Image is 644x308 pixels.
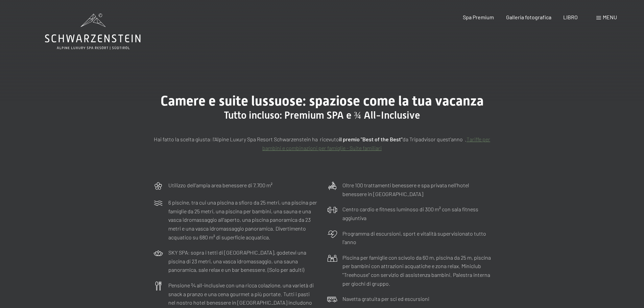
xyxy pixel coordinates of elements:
[262,136,490,151] a: Tariffe per bambini e combinazioni per famiglie - Suite familiari
[506,14,551,20] a: Galleria fotografica
[342,206,478,221] font: Centro cardio e fitness luminoso di 300 m² con sala fitness aggiuntiva
[463,14,494,20] a: Spa Premium
[161,93,484,109] font: Camere e suite lussuose: spaziose come la tua vacanza
[339,136,403,142] font: il premio "Best of the Best"
[403,136,467,142] font: da Tripadvisor quest'anno .
[603,14,617,20] font: menu
[168,199,317,240] font: 6 piscine, tra cui una piscina a sfioro da 25 metri, una piscina per famiglie da 25 metri, una pi...
[563,14,578,20] a: LIBRO
[224,109,421,121] font: Tutto incluso: Premium SPA e ¾ All-Inclusive
[168,249,306,273] font: SKY SPA: sopra i tetti di [GEOGRAPHIC_DATA], godetevi una piscina di 23 metri, una vasca idromass...
[154,136,339,142] font: Hai fatto la scelta giusta: l'Alpine Luxury Spa Resort Schwarzenstein ha ricevuto
[168,182,272,188] font: Utilizzo dell'ampia area benessere di 7.700 m²
[342,295,429,302] font: Navetta gratuita per sci ed escursioni
[342,182,469,197] font: Oltre 100 trattamenti benessere e spa privata nell'hotel benessere in [GEOGRAPHIC_DATA]
[342,230,486,245] font: Programma di escursioni, sport e vitalità supervisionato tutto l'anno
[342,254,491,287] font: Piscina per famiglie con scivolo da 60 m, piscina da 25 m, piscina per bambini con attrazioni acq...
